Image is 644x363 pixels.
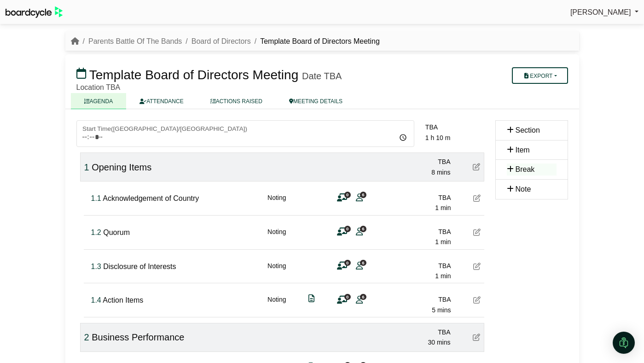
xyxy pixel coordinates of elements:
span: Item [516,146,530,154]
div: Date TBA [302,70,342,82]
span: Template Board of Directors Meeting [89,68,298,82]
span: Click to fine tune number [84,162,89,172]
span: 1 min [435,272,451,280]
span: 1 min [435,204,451,211]
span: Disclosure of Interests [103,263,176,270]
span: 1 h 10 m [425,134,450,141]
span: Click to fine tune number [91,296,101,304]
div: Noting [267,294,286,315]
span: Click to fine tune number [91,263,101,270]
div: TBA [387,261,451,271]
div: Noting [267,261,286,281]
span: Business Performance [92,332,184,342]
span: 0 [344,294,351,300]
span: Location TBA [76,83,121,91]
span: 6 [360,226,366,232]
span: 0 [344,260,351,266]
a: ATTENDANCE [126,93,197,109]
span: 6 [360,192,366,198]
span: Break [516,165,535,173]
div: Open Intercom Messenger [613,332,635,354]
nav: breadcrumb [71,35,380,47]
div: TBA [386,157,451,167]
li: Template Board of Directors Meeting [251,35,380,47]
span: 0 [344,226,351,232]
span: 6 [360,294,366,300]
div: TBA [387,294,451,304]
span: Acknowledgement of Country [103,194,199,202]
a: MEETING DETAILS [276,93,356,109]
a: [PERSON_NAME] [570,6,638,18]
span: Note [516,185,531,193]
span: [PERSON_NAME] [570,8,631,16]
div: TBA [387,227,451,237]
span: Action Items [103,296,143,304]
span: Click to fine tune number [91,194,101,202]
div: TBA [387,193,451,203]
span: Opening Items [92,162,151,172]
a: Board of Directors [191,37,251,45]
span: 1 min [435,238,451,246]
span: Section [516,126,540,134]
span: 5 mins [432,306,451,314]
div: TBA [386,327,451,337]
span: Click to fine tune number [84,332,89,342]
a: Parents Battle Of The Bands [88,37,182,45]
div: Noting [267,193,286,213]
a: AGENDA [71,93,127,109]
img: BoardcycleBlackGreen-aaafeed430059cb809a45853b8cf6d952af9d84e6e89e1f1685b34bfd5cb7d64.svg [6,6,63,18]
span: 30 mins [428,339,450,346]
div: Noting [267,227,286,247]
span: 6 [360,260,366,266]
button: Export [512,67,568,84]
a: ACTIONS RAISED [197,93,276,109]
span: 8 mins [431,169,450,176]
span: Click to fine tune number [91,228,101,236]
span: Quorum [103,228,130,236]
span: 0 [344,192,351,198]
div: TBA [425,122,490,132]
